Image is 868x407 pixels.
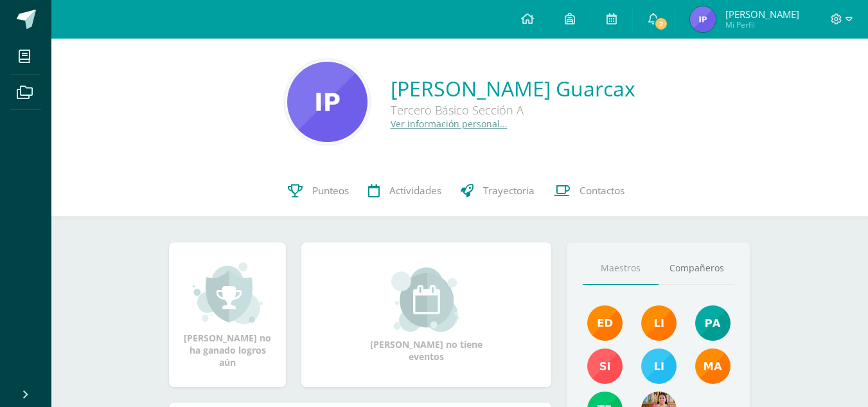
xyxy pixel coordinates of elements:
img: f1876bea0eda9ed609c3471a3207beac.png [587,348,623,384]
span: 2 [653,17,668,31]
img: achievement_small.png [193,261,263,325]
a: Compañeros [659,252,734,285]
a: Punteos [278,165,359,217]
div: [PERSON_NAME] no ha ganado logros aún [182,261,273,368]
a: Maestros [583,252,659,285]
a: Trayectoria [451,165,544,217]
div: Tercero Básico Sección A [391,102,635,118]
img: 40c28ce654064086a0d3fb3093eec86e.png [695,305,731,341]
img: 560278503d4ca08c21e9c7cd40ba0529.png [695,348,731,384]
div: [PERSON_NAME] no tiene eventos [362,267,491,363]
span: Mi Perfil [725,19,799,30]
a: [PERSON_NAME] Guarcax [391,75,635,102]
span: Punteos [312,184,349,197]
a: Actividades [359,165,451,217]
img: a643ab4d341f77dd2b5c74a1f74d7e9c.png [690,6,716,32]
a: Contactos [544,165,634,217]
img: f40e456500941b1b33f0807dd74ea5cf.png [587,305,623,341]
img: ffad5e17b5334d813ce03ef9acc4eb10.png [287,62,368,142]
a: Ver información personal... [391,118,508,130]
img: event_small.png [391,267,461,332]
span: Contactos [580,184,624,197]
span: [PERSON_NAME] [725,8,799,21]
span: Trayectoria [483,184,535,197]
span: Actividades [389,184,441,197]
img: cefb4344c5418beef7f7b4a6cc3e812c.png [641,305,677,341]
img: 93ccdf12d55837f49f350ac5ca2a40a5.png [641,348,677,384]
